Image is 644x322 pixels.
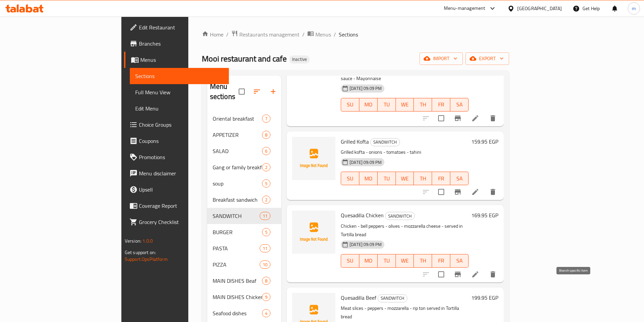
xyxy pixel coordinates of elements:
[289,56,310,62] span: Inactive
[213,244,260,252] div: PASTA
[249,83,265,100] span: Sort sections
[130,100,229,117] a: Edit Menu
[434,185,448,199] span: Select to update
[378,254,396,268] button: TU
[260,212,270,220] div: items
[344,256,357,266] span: SU
[213,309,262,317] div: Seafood dishes
[231,30,300,39] a: Restaurants management
[207,256,281,273] div: PIZZA10
[262,197,270,203] span: 2
[207,175,281,192] div: soup5
[378,294,407,302] div: SANDWITCH
[416,100,429,109] span: TH
[135,88,223,96] span: Full Menu View
[435,256,448,266] span: FR
[262,228,270,236] div: items
[265,83,281,100] button: Add section
[359,254,378,268] button: MO
[450,184,466,200] button: Branch-specific-item
[207,289,281,305] div: MAIN DISHES Chicken9
[292,210,335,254] img: Quesadilla Chicken
[207,273,281,289] div: MAIN DISHES Beaf8
[207,240,281,256] div: PASTA11
[213,147,262,155] div: SALAD
[262,278,270,284] span: 8
[315,30,331,39] span: Menus
[414,172,432,185] button: TH
[341,304,469,321] p: Meat slices - peppers - mozzarella - rip ton served in Tortilla bread
[341,148,469,156] p: Grilled kofta - onions - tomatoes - tahini
[260,262,270,268] span: 10
[380,174,393,183] span: TU
[344,174,357,183] span: SU
[260,244,270,252] div: items
[262,309,270,317] div: items
[202,30,509,39] nav: breadcrumb
[213,179,262,188] span: soup
[434,111,448,125] span: Select to update
[213,115,262,123] span: Oriental breakfast
[339,30,358,39] span: Sections
[362,100,375,109] span: MO
[632,5,636,12] span: m
[139,121,223,129] span: Choice Groups
[371,138,400,146] span: SANDWITCH
[139,40,223,48] span: Branches
[124,52,229,68] a: Menus
[139,153,223,161] span: Promotions
[262,131,270,139] div: items
[416,174,429,183] span: TH
[124,198,229,214] a: Coverage Report
[302,30,305,39] li: /
[425,54,457,63] span: import
[262,196,270,204] div: items
[344,100,357,109] span: SU
[213,261,260,269] div: PIZZA
[213,131,262,139] span: APPETIZER
[444,4,485,13] div: Menu-management
[341,293,376,303] span: Quesadilla Beef
[289,55,310,64] div: Inactive
[466,52,509,65] button: export
[370,138,400,146] div: SANDWITCH
[485,266,501,282] button: delete
[213,228,262,236] span: BURGER
[362,174,375,183] span: MO
[416,256,429,266] span: TH
[399,100,411,109] span: WE
[378,172,396,185] button: TU
[396,172,414,185] button: WE
[341,210,384,220] span: Quesadilla Chicken
[396,254,414,268] button: WE
[262,179,270,188] div: items
[260,213,270,219] span: 11
[262,163,270,171] div: items
[239,30,300,39] span: Restaurants management
[213,196,262,204] span: Breakfast sandwich
[399,256,411,266] span: WE
[334,30,336,39] li: /
[213,277,262,285] div: MAIN DISHES Beaf
[124,35,229,52] a: Branches
[453,256,466,266] span: SA
[139,218,223,226] span: Grocery Checklist
[213,212,260,220] span: SANDWITCH
[207,110,281,127] div: Oriental breakfast7
[207,127,281,143] div: APPETIZER8
[380,256,393,266] span: TU
[432,172,450,185] button: FR
[202,51,287,66] span: Mooi restaurant and cafe
[471,54,504,63] span: export
[471,293,498,302] h6: 199.95 EGP
[124,117,229,133] a: Choice Groups
[213,163,262,171] span: Gang or family breakfast
[450,254,469,268] button: SA
[471,188,479,196] a: Edit menu item
[125,248,156,257] span: Get support on:
[359,172,378,185] button: MO
[307,30,331,39] a: Menus
[235,84,249,99] span: Select all sections
[124,181,229,198] a: Upsell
